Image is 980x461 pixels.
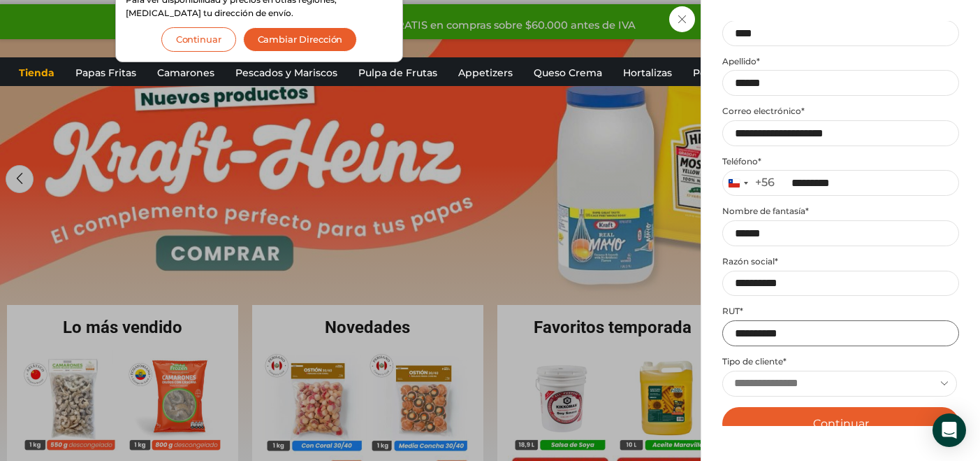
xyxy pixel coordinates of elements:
[686,59,730,86] a: Pollos
[161,27,236,52] button: Continuar
[722,56,959,67] label: Apellido
[150,59,221,86] a: Camarones
[228,59,344,86] a: Pescados y Mariscos
[722,356,959,367] label: Tipo de cliente
[723,171,775,195] button: Selected country
[351,59,444,86] a: Pulpa de Frutas
[243,27,358,52] button: Cambiar Dirección
[722,156,959,167] label: Teléfono
[722,256,959,267] label: Razón social
[755,176,775,190] div: +56
[451,59,520,86] a: Appetizers
[933,413,966,447] div: Open Intercom Messenger
[616,59,679,86] a: Hortalizas
[527,59,609,86] a: Queso Crema
[722,206,959,217] label: Nombre de fantasía
[12,59,61,86] a: Tienda
[722,407,959,441] button: Continuar
[722,306,959,317] label: RUT
[722,106,959,117] label: Correo electrónico
[68,59,143,86] a: Papas Fritas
